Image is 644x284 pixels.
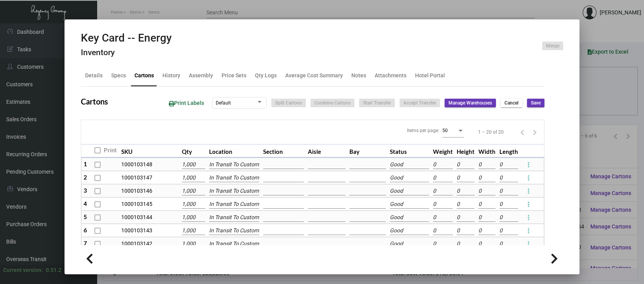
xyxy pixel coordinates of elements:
[85,71,103,80] div: Details
[261,144,306,158] th: Section
[81,31,172,45] h2: Key Card -- Energy
[504,100,518,106] span: Cancel
[84,174,87,181] span: 2
[375,71,407,80] div: Attachments
[442,128,448,133] span: 50
[351,71,366,80] div: Notes
[162,96,210,110] button: Print Labels
[542,42,563,50] button: Merge
[363,100,391,106] span: Start Transfer
[527,99,545,107] button: Save
[476,144,497,158] th: Width
[501,99,522,107] button: Cancel
[449,100,492,106] span: Manage Warehouses
[407,127,439,134] div: Items per page:
[531,100,541,106] span: Save
[529,126,541,138] button: Next page
[546,43,559,49] span: Merge
[403,100,436,106] span: Accept Transfer
[347,144,388,158] th: Bay
[275,100,302,106] span: Split Cartons
[84,200,87,207] span: 4
[222,71,246,80] div: Price Sets
[478,129,504,136] div: 1 – 20 of 20
[81,48,172,57] h4: Inventory
[84,240,87,247] span: 7
[311,99,354,107] button: Combine Cartons
[285,71,343,80] div: Average Cost Summary
[388,144,431,158] th: Status
[255,71,277,80] div: Qty Logs
[455,144,476,158] th: Height
[207,144,261,158] th: Location
[314,100,351,106] span: Combine Cartons
[516,126,529,138] button: Previous page
[415,71,445,80] div: Hotel Portal
[81,97,108,106] h2: Cartons
[180,144,207,158] th: Qty
[111,71,126,80] div: Specs
[119,144,180,158] th: SKU
[84,160,87,167] span: 1
[497,144,520,158] th: Length
[169,100,204,106] span: Print Labels
[84,227,87,233] span: 6
[271,99,306,107] button: Split Cartons
[84,187,87,194] span: 3
[445,99,496,107] button: Manage Warehouses
[3,266,43,274] div: Current version:
[104,146,117,155] span: Print
[306,144,347,158] th: Aisle
[400,99,440,107] button: Accept Transfer
[162,71,180,80] div: History
[442,127,464,134] mat-select: Items per page:
[46,266,61,274] div: 0.51.2
[189,71,213,80] div: Assembly
[431,144,455,158] th: Weight
[134,71,154,80] div: Cartons
[216,100,231,106] span: Default
[359,99,395,107] button: Start Transfer
[84,213,87,220] span: 5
